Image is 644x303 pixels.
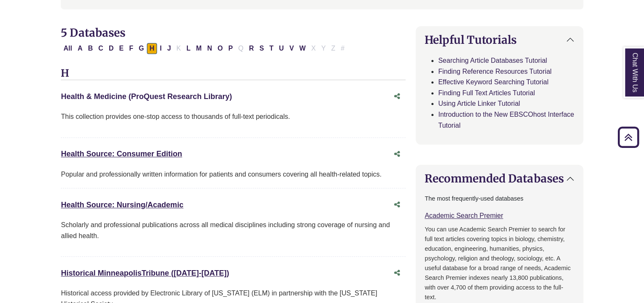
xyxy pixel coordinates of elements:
a: Using Article Linker Tutorial [438,100,520,107]
button: Share this database [389,146,406,162]
a: Historical MinneapolisTribune ([DATE]-[DATE]) [61,269,229,277]
a: Health & Medicine (ProQuest Research Library) [61,92,232,101]
button: Filter Results T [267,43,276,54]
p: You can use Academic Search Premier to search for full text articles covering topics in biology, ... [425,225,574,302]
button: Filter Results B [85,43,95,54]
button: Filter Results G [136,43,146,54]
button: Filter Results L [184,43,193,54]
a: Introduction to the New EBSCOhost Interface Tutorial [438,111,574,129]
button: Filter Results N [205,43,215,54]
button: All [61,43,74,54]
button: Filter Results M [193,43,204,54]
button: Filter Results H [147,43,157,54]
button: Filter Results E [116,43,126,54]
button: Share this database [389,265,406,281]
button: Filter Results F [127,43,136,54]
a: Health Source: Nursing/Academic [61,201,183,209]
a: Searching Article Databases Tutorial [438,57,547,64]
button: Filter Results D [106,43,116,54]
p: This collection provides one-stop access to thousands of full-text periodicals. [61,111,406,122]
button: Filter Results C [96,43,106,54]
a: Health Source: Consumer Edition [61,150,182,158]
button: Recommended Databases [416,165,582,192]
button: Filter Results O [215,43,225,54]
p: Scholarly and professional publications across all medical disciplines including strong coverage ... [61,220,406,241]
button: Filter Results S [257,43,266,54]
a: Finding Reference Resources Tutorial [438,68,552,75]
div: Popular and professionally written information for patients and consumers covering all health-rel... [61,169,406,180]
a: Back to Top [615,131,642,143]
span: 5 Databases [61,26,125,40]
button: Helpful Tutorials [416,27,582,53]
button: Filter Results R [246,43,257,54]
div: Alpha-list to filter by first letter of database name [61,44,348,51]
button: Filter Results I [157,43,164,54]
button: Filter Results V [287,43,296,54]
h3: H [61,67,406,80]
a: Academic Search Premier [425,212,503,219]
button: Share this database [389,88,406,105]
p: The most frequently-used databases [425,194,574,204]
a: Effective Keyword Searching Tutorial [438,78,548,86]
a: Finding Full Text Articles Tutorial [438,89,535,97]
button: Filter Results J [165,43,173,54]
button: Filter Results A [75,43,85,54]
button: Filter Results W [297,43,308,54]
button: Filter Results U [276,43,287,54]
button: Filter Results P [226,43,235,54]
button: Share this database [389,197,406,213]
